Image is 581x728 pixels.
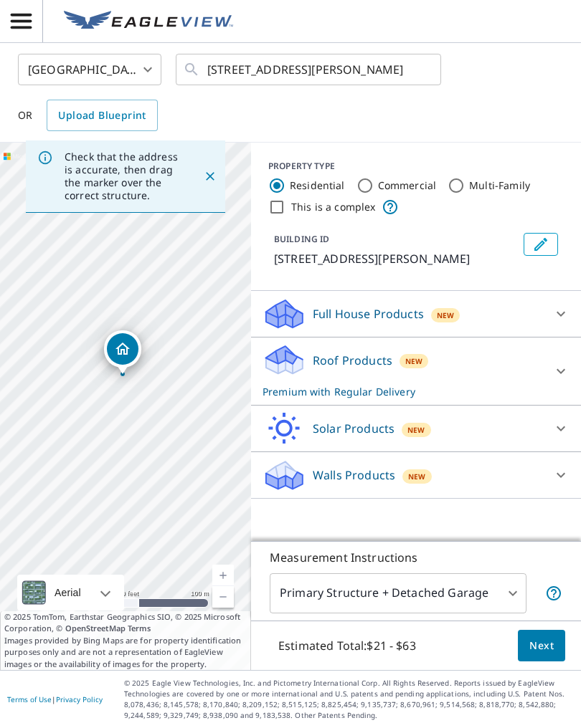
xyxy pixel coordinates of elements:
p: Roof Products [313,352,392,369]
a: OpenStreetMap [65,623,126,633]
div: Roof ProductsNewPremium with Regular Delivery [263,343,570,399]
label: Commercial [378,178,437,193]
p: Check that the address is accurate, then drag the marker over the correct structure. [65,150,178,202]
p: Solar Products [313,420,395,437]
a: EV Logo [55,2,242,41]
div: Solar ProductsNew [263,411,570,446]
span: Next [529,637,554,655]
p: | [7,695,103,704]
div: [GEOGRAPHIC_DATA] [18,49,161,90]
input: Search by address or latitude-longitude [207,49,412,90]
label: Multi-Family [469,178,530,193]
p: Estimated Total: $21 - $63 [267,630,428,661]
span: Upload Blueprint [58,107,146,125]
span: New [408,471,425,482]
label: Residential [290,178,345,193]
img: EV Logo [64,11,233,32]
p: Full House Products [313,305,424,322]
p: Premium with Regular Delivery [263,384,544,399]
div: Primary Structure + Detached Garage [270,573,526,613]
p: Measurement Instructions [270,549,562,566]
div: Dropped pin, building 1, Residential property, 1726 Abellfield Ln Sugar Land, TX 77478 [104,330,141,375]
div: OR [18,100,158,131]
p: BUILDING ID [274,233,329,245]
div: Aerial [50,575,85,610]
button: Close [201,167,219,186]
button: Edit building 1 [524,233,558,256]
div: Aerial [17,575,124,610]
span: Your report will include the primary structure and a detached garage if one exists. [545,585,562,602]
a: Privacy Policy [56,694,103,704]
p: [STREET_ADDRESS][PERSON_NAME] [274,250,518,267]
div: Full House ProductsNew [263,297,570,331]
a: Upload Blueprint [47,100,157,131]
p: Walls Products [313,466,395,484]
span: © 2025 TomTom, Earthstar Geographics SIO, © 2025 Microsoft Corporation, © [4,611,247,635]
span: New [437,310,454,321]
a: Terms [128,623,151,633]
span: New [405,355,422,367]
button: Next [518,630,565,662]
div: Walls ProductsNew [263,458,570,492]
span: New [407,424,425,436]
label: This is a complex [291,200,376,214]
p: © 2025 Eagle View Technologies, Inc. and Pictometry International Corp. All Rights Reserved. Repo... [124,678,574,721]
a: Current Level 17, Zoom In [212,565,234,586]
a: Current Level 17, Zoom Out [212,586,234,608]
div: PROPERTY TYPE [268,160,564,173]
a: Terms of Use [7,694,52,704]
